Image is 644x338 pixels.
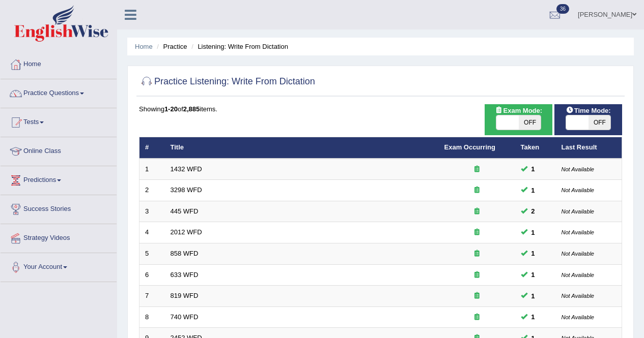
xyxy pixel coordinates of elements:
[527,206,539,217] span: You can still take this question
[562,105,615,116] span: Time Mode:
[171,186,202,194] a: 3298 WFD
[444,291,510,301] div: Exam occurring question
[171,165,202,173] a: 1432 WFD
[491,105,546,116] span: Exam Mode:
[527,291,539,301] span: You can still take this question
[139,180,165,201] td: 2
[556,4,569,14] span: 36
[171,228,202,236] a: 2012 WFD
[165,137,439,159] th: Title
[519,115,541,130] span: OFF
[562,166,594,172] small: Not Available
[444,249,510,259] div: Exam occurring question
[135,43,153,50] a: Home
[444,186,510,195] div: Exam occurring question
[139,74,315,89] h2: Practice Listening: Write From Dictation
[444,165,510,174] div: Exam occurring question
[444,228,510,237] div: Exam occurring question
[1,224,117,250] a: Strategy Videos
[562,229,594,235] small: Not Available
[171,250,199,257] a: 858 WFD
[527,312,539,322] span: You can still take this question
[444,143,495,151] a: Exam Occurring
[562,293,594,299] small: Not Available
[527,269,539,280] span: You can still take this question
[171,313,199,321] a: 740 WFD
[444,270,510,280] div: Exam occurring question
[515,137,556,159] th: Taken
[139,306,165,328] td: 8
[589,115,611,130] span: OFF
[1,195,117,221] a: Success Stories
[1,79,117,105] a: Practice Questions
[139,264,165,286] td: 6
[1,253,117,279] a: Your Account
[171,207,199,215] a: 445 WFD
[164,105,178,113] b: 1-20
[139,286,165,307] td: 7
[562,272,594,278] small: Not Available
[1,108,117,134] a: Tests
[139,201,165,222] td: 3
[171,292,199,299] a: 819 WFD
[139,104,622,114] div: Showing of items.
[527,164,539,174] span: You can still take this question
[154,42,187,51] li: Practice
[485,104,552,135] div: Show exams occurring in exams
[562,251,594,257] small: Not Available
[1,166,117,192] a: Predictions
[444,207,510,217] div: Exam occurring question
[556,137,622,159] th: Last Result
[562,187,594,193] small: Not Available
[139,243,165,265] td: 5
[171,271,199,279] a: 633 WFD
[1,137,117,163] a: Online Class
[183,105,200,113] b: 2,885
[562,208,594,214] small: Not Available
[1,50,117,76] a: Home
[189,42,288,51] li: Listening: Write From Dictation
[527,248,539,259] span: You can still take this question
[444,313,510,322] div: Exam occurring question
[527,185,539,196] span: You can still take this question
[139,159,165,180] td: 1
[527,227,539,238] span: You can still take this question
[562,314,594,320] small: Not Available
[139,222,165,243] td: 4
[139,137,165,159] th: #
